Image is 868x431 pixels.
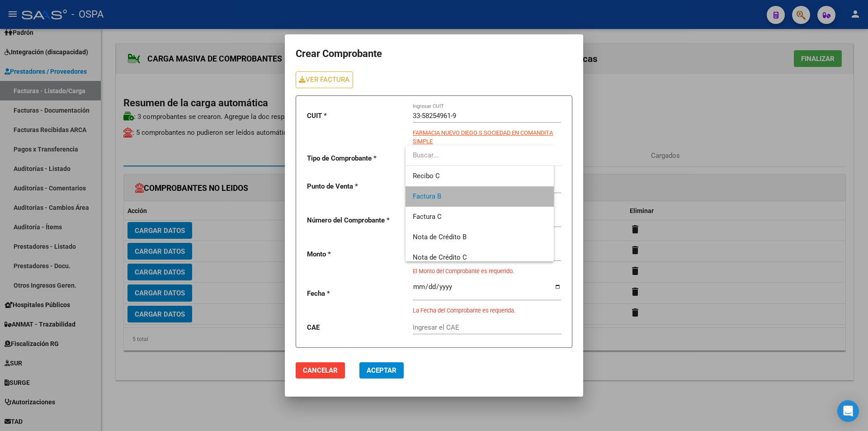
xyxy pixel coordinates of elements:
p: Tipo de Comprobante * [307,153,406,164]
button: Aceptar [359,362,404,379]
h1: Crear Comprobante [296,45,572,62]
p: CUIT * [307,111,406,121]
p: La Fecha del Comprobante es requerida. [413,306,561,315]
span: Aceptar [367,366,396,374]
p: Punto de Venta * [307,181,406,192]
p: Fecha * [307,289,406,299]
button: Cancelar [296,362,345,379]
div: Open Intercom Messenger [837,400,859,422]
p: CAE [307,322,406,333]
p: El Punto de Venta es requerido. [413,199,561,208]
p: Número del Comprobante * [307,215,406,226]
p: El Número del Comprobante es requerido. [413,233,561,242]
span: Cancelar [303,366,338,374]
span: Factura B [413,154,441,162]
p: El Monto del Comprobante es requerido. [413,267,561,275]
a: VER FACTURA [296,71,353,88]
p: Monto * [307,249,406,260]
